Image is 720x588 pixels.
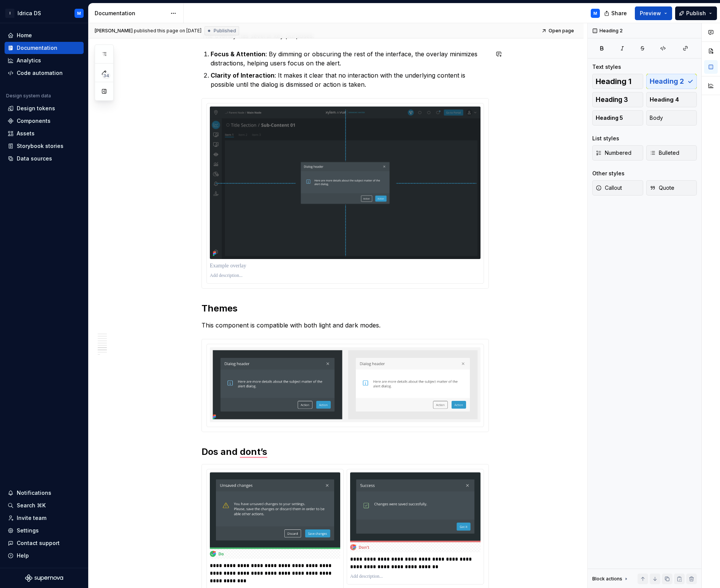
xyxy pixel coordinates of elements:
[596,96,628,103] span: Heading 3
[646,180,697,195] button: Quote
[102,73,110,79] span: 34
[17,527,39,534] div: Settings
[17,44,57,52] div: Documentation
[5,42,84,54] a: Documentation
[25,574,63,582] svg: Supernova Logo
[675,6,717,20] button: Publish
[596,184,622,192] span: Callout
[596,78,631,85] span: Heading 1
[17,10,41,17] div: Idrica DS
[686,10,706,17] span: Publish
[596,149,631,157] span: Numbered
[646,110,697,126] button: Body
[214,28,236,34] span: Published
[6,93,51,99] div: Design system data
[592,63,621,71] div: Text styles
[596,114,623,122] span: Heading 5
[593,10,597,16] div: M
[640,10,661,17] span: Preview
[592,576,622,582] div: Block actions
[201,302,489,315] h2: Themes
[5,512,84,524] a: Invite team
[600,6,632,20] button: Share
[17,489,51,497] div: Notifications
[17,32,32,39] div: Home
[5,537,84,549] button: Contact support
[650,149,679,157] span: Bulleted
[5,29,84,41] a: Home
[5,54,84,67] a: Analytics
[592,74,643,89] button: Heading 1
[95,28,133,34] span: [PERSON_NAME]
[5,127,84,140] a: Assets
[17,105,55,112] div: Design tokens
[2,5,87,21] button: IIdrica DSM
[5,115,84,127] a: Components
[592,574,629,584] div: Block actions
[5,140,84,152] a: Storybook stories
[5,524,84,537] a: Settings
[5,9,14,18] div: I
[5,153,84,165] a: Data sources
[650,114,663,122] span: Body
[646,92,697,107] button: Heading 4
[17,69,63,77] div: Code automation
[592,145,643,161] button: Numbered
[17,117,51,125] div: Components
[650,184,674,192] span: Quote
[77,10,81,16] div: M
[5,487,84,499] button: Notifications
[95,10,167,17] div: Documentation
[211,50,265,58] strong: Focus & Attention
[17,155,52,162] div: Data sources
[211,71,489,89] p: : It makes it clear that no interaction with the underlying content is possible until the dialog ...
[17,142,63,150] div: Storybook stories
[5,550,84,562] button: Help
[592,110,643,126] button: Heading 5
[17,502,46,509] div: Search ⌘K
[549,28,574,34] span: Open page
[17,130,35,137] div: Assets
[650,96,679,103] span: Heading 4
[134,28,201,34] div: published this page on [DATE]
[17,57,41,64] div: Analytics
[17,539,60,547] div: Contact support
[201,446,489,458] h2: Dos and dont’s
[592,170,625,177] div: Other styles
[5,102,84,114] a: Design tokens
[211,49,489,68] p: : By dimming or obscuring the rest of the interface, the overlay minimizes distractions, helping ...
[592,135,619,142] div: List styles
[201,321,489,330] p: This component is compatible with both light and dark modes.
[17,552,29,559] div: Help
[611,10,627,17] span: Share
[592,180,643,195] button: Callout
[17,514,46,522] div: Invite team
[5,67,84,79] a: Code automation
[592,92,643,107] button: Heading 3
[635,6,672,20] button: Preview
[211,72,274,79] strong: Clarity of Interaction
[5,499,84,512] button: Search ⌘K
[646,145,697,161] button: Bulleted
[539,25,577,36] a: Open page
